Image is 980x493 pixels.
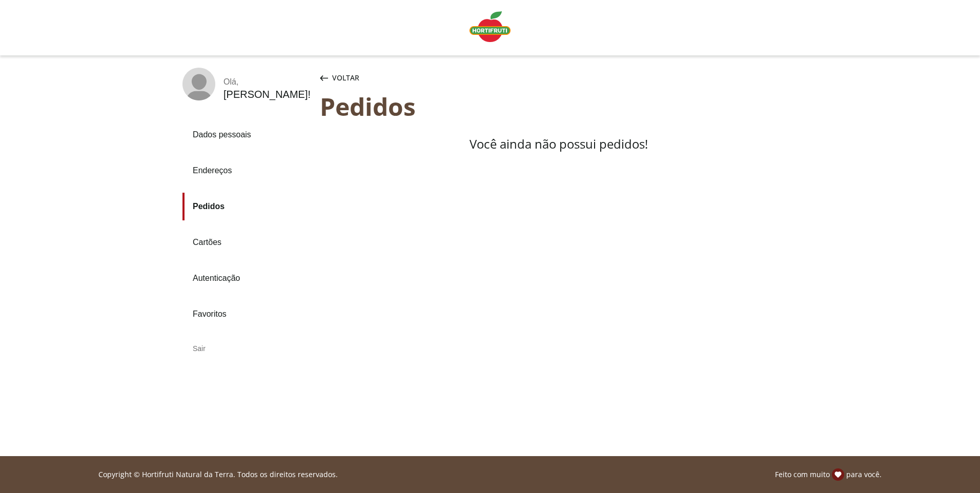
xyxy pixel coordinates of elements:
[320,92,798,120] div: Pedidos
[332,73,359,83] span: Voltar
[4,468,976,481] div: Linha de sessão
[182,193,312,220] a: Pedidos
[182,264,312,292] a: Autenticação
[775,468,882,481] p: Feito com muito para você.
[318,68,361,88] button: Voltar
[832,468,844,481] img: amor
[182,121,312,149] a: Dados pessoais
[182,157,312,184] a: Endereços
[182,300,312,328] a: Favoritos
[182,336,312,361] div: Sair
[469,11,511,42] img: Logo
[98,469,338,480] p: Copyright © Hortifruti Natural da Terra. Todos os direitos reservados.
[223,89,311,100] div: [PERSON_NAME] !
[469,135,648,152] span: Você ainda não possui pedidos!
[223,77,311,87] div: Olá ,
[465,7,515,48] a: Logo
[182,229,312,256] a: Cartões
